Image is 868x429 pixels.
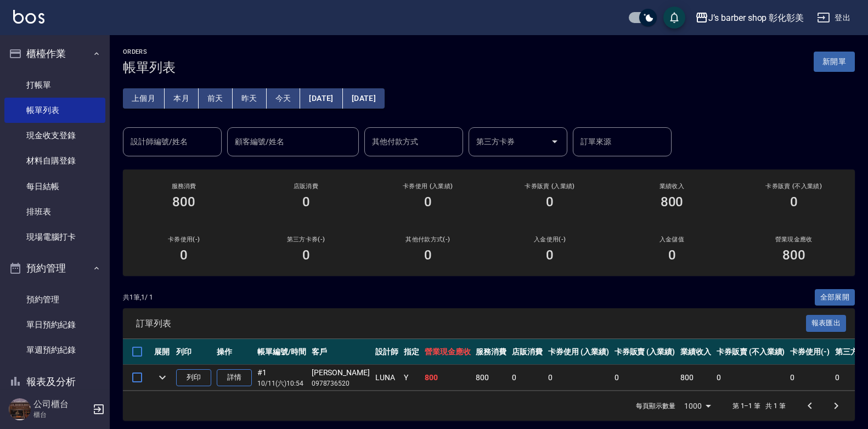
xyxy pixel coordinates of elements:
h3: 0 [302,194,310,210]
h2: 第三方卡券(-) [258,236,353,243]
h3: 0 [790,194,798,210]
h2: 入金使用(-) [502,236,598,243]
td: 0 [787,365,832,391]
h3: 帳單列表 [123,60,176,75]
button: [DATE] [300,88,342,109]
td: 0 [714,365,787,391]
button: 前天 [199,88,233,109]
h3: 服務消費 [136,183,232,190]
h2: 卡券販賣 (入業績) [502,183,598,190]
button: J’s barber shop 彰化彰美 [691,7,808,29]
a: 報表匯出 [806,318,847,328]
h2: 其他付款方式(-) [380,236,476,243]
th: 帳單編號/時間 [255,339,309,365]
h3: 0 [302,247,310,263]
th: 展開 [151,339,173,365]
button: 報表及分析 [4,368,105,396]
a: 詳情 [217,369,252,386]
button: 報表匯出 [806,315,847,332]
p: 共 1 筆, 1 / 1 [123,292,153,302]
th: 店販消費 [509,339,545,365]
td: 0 [612,365,678,391]
button: expand row [154,369,171,386]
h2: 營業現金應收 [746,236,842,243]
img: Logo [13,10,44,24]
button: 本月 [165,88,199,109]
td: 800 [473,365,509,391]
td: 0 [509,365,545,391]
h3: 0 [424,247,432,263]
button: 櫃檯作業 [4,39,105,68]
a: 帳單列表 [4,98,105,123]
button: save [663,7,685,29]
h2: 業績收入 [624,183,719,190]
div: J’s barber shop 彰化彰美 [708,11,804,25]
th: 卡券使用 (入業績) [545,339,612,365]
td: 800 [422,365,474,391]
p: 0978736520 [312,379,370,388]
button: Open [546,133,563,150]
th: 營業現金應收 [422,339,474,365]
th: 卡券販賣 (不入業績) [714,339,787,365]
a: 現場電腦打卡 [4,224,105,250]
h3: 800 [661,194,684,210]
button: 登出 [813,8,855,28]
a: 排班表 [4,199,105,224]
h3: 0 [546,247,554,263]
td: #1 [255,365,309,391]
button: 昨天 [233,88,267,109]
button: 新開單 [814,52,855,72]
h2: 入金儲值 [624,236,719,243]
a: 打帳單 [4,72,105,98]
th: 業績收入 [678,339,714,365]
h3: 800 [172,194,195,210]
td: 0 [545,365,612,391]
td: LUNA [373,365,401,391]
a: 單週預約紀錄 [4,337,105,363]
th: 服務消費 [473,339,509,365]
td: Y [401,365,422,391]
a: 現金收支登錄 [4,123,105,148]
p: 10/11 (六) 10:54 [257,379,306,388]
a: 新開單 [814,56,855,66]
th: 卡券使用(-) [787,339,832,365]
h2: 卡券使用(-) [136,236,232,243]
h3: 0 [424,194,432,210]
p: 第 1–1 筆 共 1 筆 [732,401,786,411]
th: 指定 [401,339,422,365]
th: 客戶 [309,339,373,365]
h3: 0 [546,194,554,210]
h2: 卡券販賣 (不入業績) [746,183,842,190]
div: 1000 [680,391,715,421]
h2: 店販消費 [258,183,353,190]
a: 每日結帳 [4,174,105,199]
button: 預約管理 [4,254,105,283]
a: 材料自購登錄 [4,148,105,173]
button: 上個月 [123,88,165,109]
button: 今天 [267,88,301,109]
a: 單日預約紀錄 [4,312,105,337]
h2: ORDERS [123,48,176,55]
h2: 卡券使用 (入業績) [380,183,476,190]
th: 卡券販賣 (入業績) [612,339,678,365]
h5: 公司櫃台 [33,399,89,410]
th: 設計師 [373,339,401,365]
button: 全部展開 [815,289,855,306]
p: 櫃台 [33,410,89,420]
p: 每頁顯示數量 [636,401,675,411]
div: [PERSON_NAME] [312,367,370,379]
h3: 0 [668,247,676,263]
td: 800 [678,365,714,391]
button: 列印 [176,369,211,386]
th: 列印 [173,339,214,365]
a: 預約管理 [4,287,105,312]
span: 訂單列表 [136,318,806,329]
h3: 800 [782,247,805,263]
th: 操作 [214,339,255,365]
img: Person [9,398,31,420]
h3: 0 [180,247,188,263]
button: [DATE] [343,88,385,109]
